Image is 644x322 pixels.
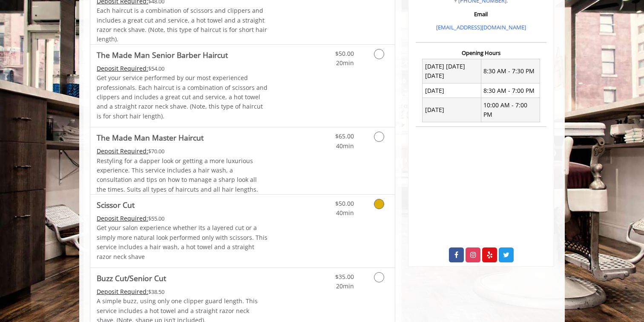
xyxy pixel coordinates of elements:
[97,287,268,296] div: $38.50
[97,214,268,223] div: $55.00
[97,73,268,121] p: Get your service performed by our most experienced professionals. Each haircut is a combination o...
[336,209,354,217] span: 40min
[97,272,166,284] b: Buzz Cut/Senior Cut
[481,98,540,122] td: 10:00 AM - 7:00 PM
[336,282,354,290] span: 20min
[436,23,526,31] a: [EMAIL_ADDRESS][DOMAIN_NAME]
[97,6,267,43] span: Each haircut is a combination of scissors and clippers and includes a great cut and service, a ho...
[416,50,546,56] h3: Opening Hours
[336,59,354,67] span: 20min
[97,199,135,211] b: Scissor Cut
[335,49,354,57] span: $50.00
[97,287,148,296] span: This service needs some Advance to be paid before we block your appointment
[335,199,354,207] span: $50.00
[97,64,268,73] div: $54.00
[97,147,268,156] div: $70.00
[97,214,148,222] span: This service needs some Advance to be paid before we block your appointment
[418,11,544,17] h3: Email
[423,59,481,83] td: [DATE] [DATE] [DATE]
[423,83,481,98] td: [DATE]
[423,98,481,122] td: [DATE]
[481,83,540,98] td: 8:30 AM - 7:00 PM
[481,59,540,83] td: 8:30 AM - 7:30 PM
[97,157,258,193] span: Restyling for a dapper look or getting a more luxurious experience. This service includes a hair ...
[97,64,148,72] span: This service needs some Advance to be paid before we block your appointment
[97,49,228,61] b: The Made Man Senior Barber Haircut
[335,273,354,281] span: $35.00
[97,223,268,262] p: Get your salon experience whether its a layered cut or a simply more natural look performed only ...
[97,147,148,155] span: This service needs some Advance to be paid before we block your appointment
[336,142,354,150] span: 40min
[97,132,204,144] b: The Made Man Master Haircut
[335,132,354,140] span: $65.00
